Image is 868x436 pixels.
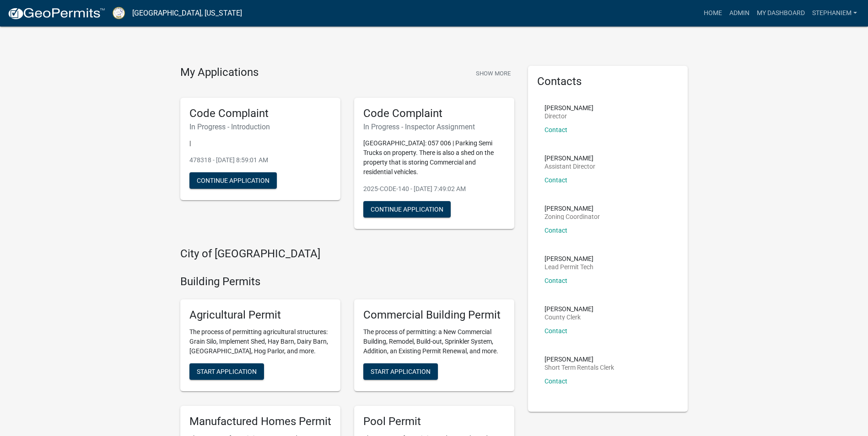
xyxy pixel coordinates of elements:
h4: My Applications [180,66,259,80]
h5: Agricultural Permit [189,308,331,322]
p: Lead Permit Tech [545,264,593,270]
h5: Manufactured Homes Permit [189,415,331,428]
h5: Pool Permit [363,415,505,428]
button: Show More [472,66,514,81]
h4: Building Permits [180,275,514,288]
a: [GEOGRAPHIC_DATA], [US_STATE] [132,5,242,21]
p: [GEOGRAPHIC_DATA]: 057 006 | Parking Semi Trucks on property. There is also a shed on the propert... [363,138,505,177]
p: Director [545,113,593,119]
p: 478318 - [DATE] 8:59:01 AM [189,155,331,165]
a: Contact [545,176,567,184]
span: Start Application [197,367,257,375]
p: The process of permitting: a New Commercial Building, Remodel, Build-out, Sprinkler System, Addit... [363,327,505,356]
h6: In Progress - Inspector Assignment [363,122,505,131]
p: [PERSON_NAME] [545,105,593,111]
p: 2025-CODE-140 - [DATE] 7:49:02 AM [363,184,505,194]
a: Contact [545,378,567,385]
h5: Code Complaint [363,107,505,120]
a: Admin [726,5,753,22]
h5: Commercial Building Permit [363,308,505,322]
a: StephanieM [809,5,861,22]
a: Home [700,5,726,22]
span: Start Application [371,367,431,375]
a: Contact [545,327,567,335]
a: Contact [545,277,567,284]
img: Putnam County, Georgia [113,7,125,19]
p: Short Term Rentals Clerk [545,364,614,371]
p: [PERSON_NAME] [545,155,595,161]
p: County Clerk [545,314,593,320]
p: Assistant Director [545,163,595,170]
p: [PERSON_NAME] [545,356,614,362]
p: Zoning Coordinator [545,213,600,220]
h6: In Progress - Introduction [189,122,331,131]
button: Continue Application [189,172,277,189]
button: Continue Application [363,201,451,218]
button: Start Application [363,363,438,380]
h5: Contacts [537,75,679,88]
a: Contact [545,227,567,234]
a: Contact [545,126,567,133]
h4: City of [GEOGRAPHIC_DATA] [180,247,514,261]
a: My Dashboard [753,5,809,22]
h5: Code Complaint [189,107,331,120]
p: [PERSON_NAME] [545,306,593,312]
p: | [189,138,331,148]
p: [PERSON_NAME] [545,205,600,212]
button: Start Application [189,363,264,380]
p: The process of permitting agricultural structures: Grain Silo, Implement Shed, Hay Barn, Dairy Ba... [189,327,331,356]
p: [PERSON_NAME] [545,255,593,262]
